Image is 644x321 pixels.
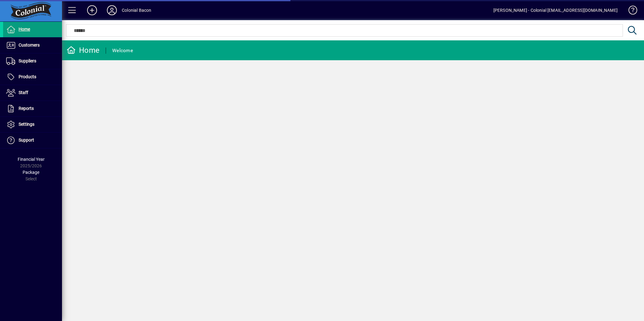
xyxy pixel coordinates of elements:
[102,5,122,16] button: Profile
[3,69,62,85] a: Products
[19,27,30,32] span: Home
[112,46,133,56] div: Welcome
[3,53,62,69] a: Suppliers
[23,170,39,175] span: Package
[3,133,62,148] a: Support
[493,5,618,15] div: [PERSON_NAME] - Colonial [EMAIL_ADDRESS][DOMAIN_NAME]
[19,43,40,47] span: Customers
[67,45,99,55] div: Home
[624,1,636,21] a: Knowledge Base
[82,5,102,16] button: Add
[19,90,28,95] span: Staff
[3,85,62,101] a: Staff
[3,101,62,116] a: Reports
[19,138,34,142] span: Support
[3,38,62,53] a: Customers
[19,122,34,127] span: Settings
[3,117,62,132] a: Settings
[19,106,34,111] span: Reports
[19,74,36,79] span: Products
[18,157,45,162] span: Financial Year
[122,5,151,15] div: Colonial Bacon
[19,58,36,63] span: Suppliers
